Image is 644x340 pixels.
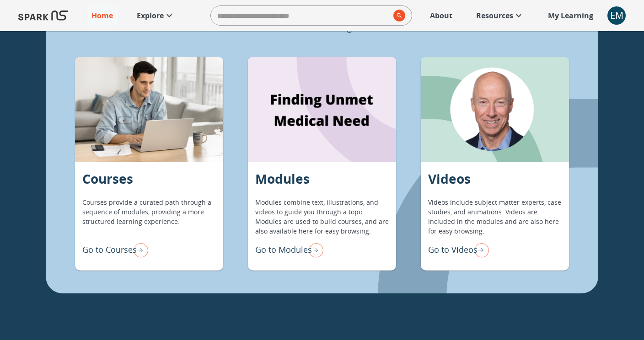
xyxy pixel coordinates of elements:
p: Go to Videos [428,244,478,256]
div: Courses [75,57,223,162]
p: Go to Courses [82,244,137,256]
p: Videos [428,169,471,188]
button: search [390,6,405,25]
a: Resources [472,5,529,26]
div: Go to Videos [428,240,489,260]
a: Home [87,5,118,26]
a: Explore [132,5,179,26]
p: Go to Modules [255,244,312,256]
div: Go to Modules [255,240,323,260]
p: My Learning [548,10,593,21]
div: EM [607,6,626,25]
p: Modules [255,169,310,188]
p: Home [91,10,113,21]
img: Logo of SPARK at Stanford [18,5,68,27]
p: Courses provide a curated path through a sequence of modules, providing a more structured learnin... [82,197,216,236]
p: Videos include subject matter experts, case studies, and animations. Videos are included in the m... [428,197,562,236]
img: right arrow [130,240,148,260]
img: right arrow [471,240,489,260]
a: My Learning [543,5,598,26]
p: Resources [476,10,513,21]
p: Courses [82,169,133,188]
p: Explore [137,10,164,21]
div: Modules [248,57,396,162]
div: Videos [421,57,569,162]
p: About [430,10,452,21]
button: account of current user [607,6,626,25]
p: Modules combine text, illustrations, and videos to guide you through a topic. Modules are used to... [255,197,389,236]
div: Go to Courses [82,240,148,260]
a: About [425,5,457,26]
img: right arrow [305,240,323,260]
